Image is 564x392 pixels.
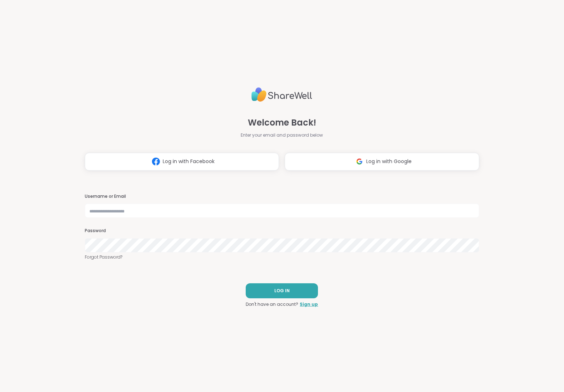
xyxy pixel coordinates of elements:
img: ShareWell Logomark [353,155,366,168]
span: Enter your email and password below [241,132,323,138]
span: Don't have an account? [246,301,298,308]
span: LOG IN [274,288,290,294]
button: Log in with Google [285,153,479,171]
span: Welcome Back! [248,116,316,129]
button: LOG IN [246,283,318,298]
a: Sign up [300,301,318,308]
span: Log in with Google [366,158,412,165]
button: Log in with Facebook [85,153,279,171]
span: Log in with Facebook [163,158,215,165]
h3: Username or Email [85,193,480,200]
a: Forgot Password? [85,254,480,260]
img: ShareWell Logo [251,84,312,105]
img: ShareWell Logomark [149,155,163,168]
h3: Password [85,228,480,234]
